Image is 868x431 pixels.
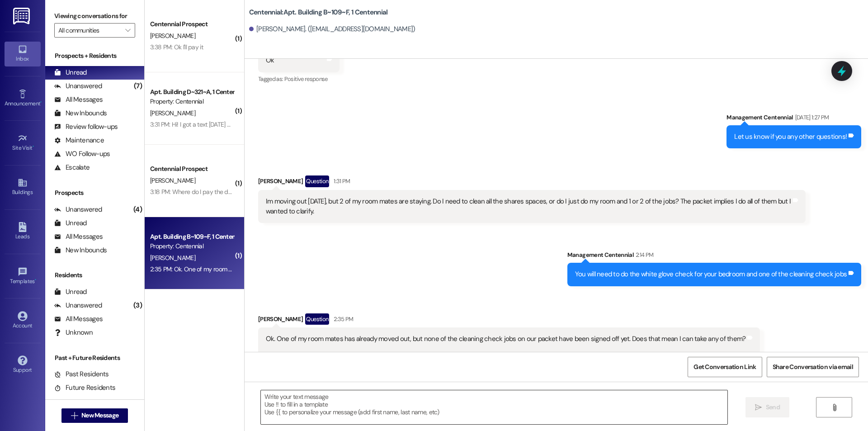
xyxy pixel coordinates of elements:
span: [PERSON_NAME] [150,32,195,40]
a: Support [5,353,41,377]
span: [PERSON_NAME] [150,254,195,262]
span: New Message [81,411,118,420]
div: Management Centennial [726,113,861,125]
div: All Messages [54,232,103,242]
div: Apt. Building B~109~F, 1 Centennial [150,232,234,242]
div: Question [305,313,329,325]
span: • [33,143,34,150]
label: Viewing conversations for [54,9,135,23]
div: Property: Centennial [150,242,234,251]
div: [PERSON_NAME] [258,313,760,328]
span: [PERSON_NAME] [150,109,195,117]
span: Positive response [284,75,328,83]
div: [PERSON_NAME] [258,175,806,190]
button: Get Conversation Link [688,357,762,377]
i:  [755,404,762,411]
a: Site Visit • [5,131,41,155]
div: Apt. Building D~321~A, 1 Centennial [150,87,234,97]
span: Get Conversation Link [693,362,756,372]
div: Property: Centennial [150,97,234,106]
div: WO Follow-ups [54,149,110,159]
div: 3:31 PM: Hi! I got a text [DATE] about needing to pass my white glove cleaning check to move out.... [150,120,847,128]
div: Prospects [45,188,144,198]
div: You will need to do the white glove check for your bedroom and one of the cleaning check jobs [575,270,847,279]
a: Templates • [5,264,41,289]
div: Management Centennial [567,250,861,263]
i:  [71,412,78,419]
div: [PERSON_NAME]. ([EMAIL_ADDRESS][DOMAIN_NAME]) [249,24,415,34]
div: Ok [266,56,274,65]
img: ResiDesk Logo [13,8,32,24]
div: Maintenance [54,136,104,145]
div: Tagged as: [258,72,340,85]
span: Share Conversation via email [773,362,853,372]
div: New Inbounds [54,246,107,255]
div: Question [305,175,329,187]
div: Residents [45,270,144,280]
div: Unread [54,218,87,228]
div: Unanswered [54,301,102,310]
div: 2:35 PM [331,314,353,324]
div: Past + Future Residents [45,353,144,363]
i:  [831,404,838,411]
span: Send [766,403,780,412]
div: Escalate [54,163,90,172]
div: New Inbounds [54,109,107,118]
a: Account [5,308,41,333]
div: Centennial Prospect [150,19,234,29]
div: Unanswered [54,81,102,91]
div: Im moving out [DATE], but 2 of my room mates are staying. Do I need to clean all the shares space... [266,197,791,216]
div: (3) [131,298,144,313]
div: 3:18 PM: Where do I pay the deposit? I can't find the spot to do it [150,188,318,196]
div: Unanswered [54,205,102,214]
div: 1:31 PM [331,176,350,186]
div: 2:14 PM [633,250,653,260]
div: 3:38 PM: Ok I'll pay it [150,43,203,51]
div: Unread [54,68,87,77]
a: Buildings [5,175,41,199]
div: Prospects + Residents [45,51,144,61]
div: Unknown [54,328,93,337]
div: All Messages [54,314,103,324]
div: Past Residents [54,369,109,379]
div: Future Residents [54,383,115,393]
div: Unread [54,287,87,297]
button: Share Conversation via email [767,357,859,377]
span: • [35,277,36,283]
div: (7) [132,79,144,93]
button: New Message [61,408,128,423]
span: • [40,99,42,105]
span: [PERSON_NAME] [150,176,195,185]
div: Let us know if you any other questions! [734,132,847,142]
div: [DATE] 1:27 PM [793,113,829,122]
b: Centennial: Apt. Building B~109~F, 1 Centennial [249,8,388,17]
div: (4) [131,203,144,217]
i:  [125,27,130,34]
div: 2:35 PM: Ok. One of my room mates has already moved out, but none of the cleaning check jobs on o... [150,265,844,273]
input: All communities [58,23,121,38]
a: Inbox [5,42,41,66]
div: Centennial Prospect [150,164,234,174]
button: Send [745,397,789,417]
div: Review follow-ups [54,122,118,132]
div: All Messages [54,95,103,104]
a: Leads [5,219,41,244]
div: Ok. One of my room mates has already moved out, but none of the cleaning check jobs on our packet... [266,334,746,363]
